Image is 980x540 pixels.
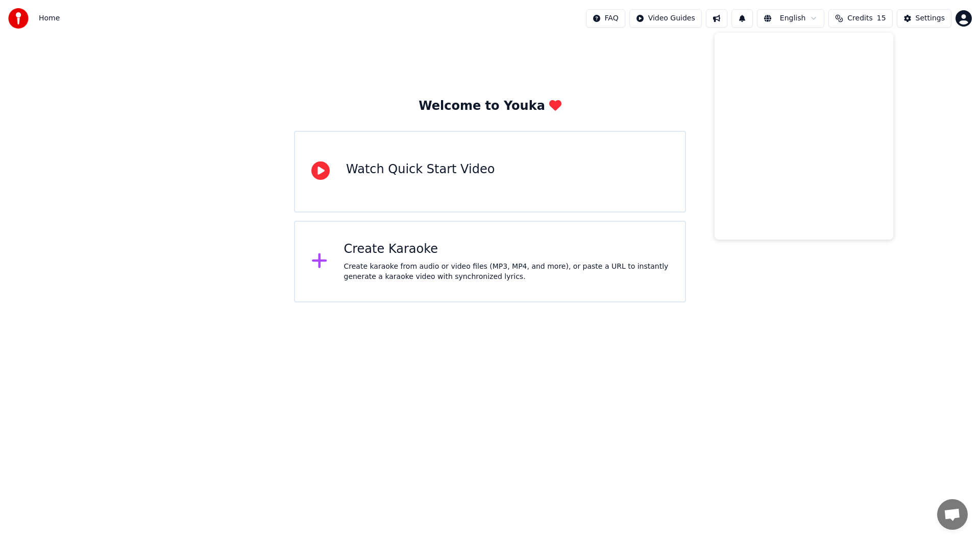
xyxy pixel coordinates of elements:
[346,161,495,178] div: Watch Quick Start Video
[629,9,702,28] button: Video Guides
[916,13,945,24] div: Settings
[897,9,951,28] button: Settings
[344,262,669,282] div: Create karaoke from audio or video files (MP3, MP4, and more), or paste a URL to instantly genera...
[8,8,29,29] img: youka
[39,13,60,24] span: Home
[877,13,886,24] span: 15
[344,241,669,257] div: Create Karaoke
[39,13,60,24] nav: breadcrumb
[937,499,968,530] a: 채팅 열기
[586,9,625,28] button: FAQ
[419,98,561,114] div: Welcome to Youka
[828,9,892,28] button: Credits15
[847,13,872,24] span: Credits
